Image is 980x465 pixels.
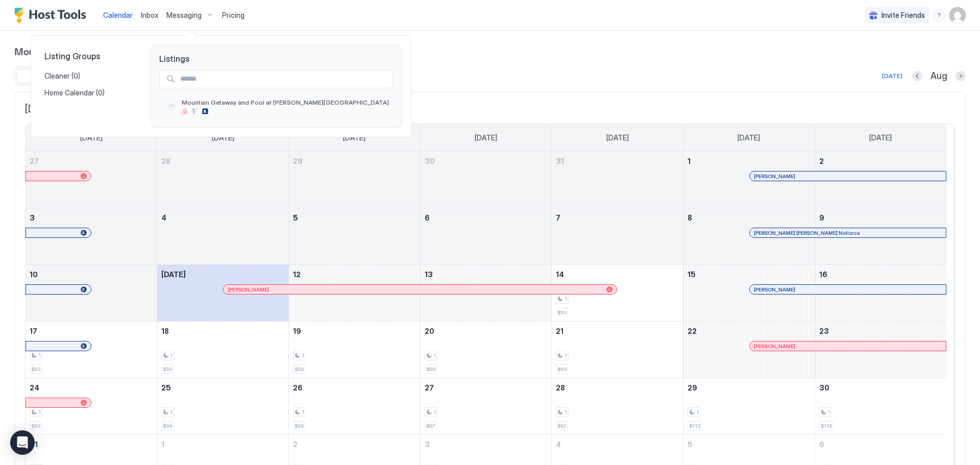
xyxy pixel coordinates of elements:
[71,71,80,81] span: (0)
[159,54,393,64] span: Listings
[44,88,96,97] span: Home Calendar
[40,51,138,61] span: Listing Groups
[44,71,71,81] span: Cleaner
[96,88,105,97] span: (0)
[176,70,393,88] input: Input Field
[40,84,138,102] a: Home Calendar (0)
[40,67,138,85] a: Cleaner (0)
[159,94,393,119] a: Mountain Getaway and Pool at [PERSON_NAME][GEOGRAPHIC_DATA]
[182,99,389,106] span: Mountain Getaway and Pool at [PERSON_NAME][GEOGRAPHIC_DATA]
[10,430,35,455] div: Open Intercom Messenger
